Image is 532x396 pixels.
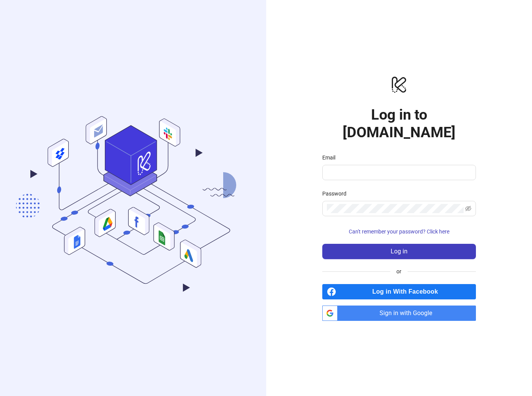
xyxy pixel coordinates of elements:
a: Sign in with Google [322,306,476,321]
span: eye-invisible [465,205,471,212]
input: Email [327,168,470,177]
input: Password [327,204,464,213]
span: Log in [391,248,408,255]
span: or [390,267,408,276]
span: Log in With Facebook [339,284,476,299]
span: Can't remember your password? Click here [349,228,449,235]
span: Sign in with Google [341,306,476,321]
h1: Log in to [DOMAIN_NAME] [322,106,476,141]
label: Password [322,189,351,198]
label: Email [322,153,340,162]
a: Can't remember your password? Click here [322,228,476,235]
button: Can't remember your password? Click here [322,225,476,238]
button: Log in [322,244,476,259]
a: Log in With Facebook [322,284,476,299]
